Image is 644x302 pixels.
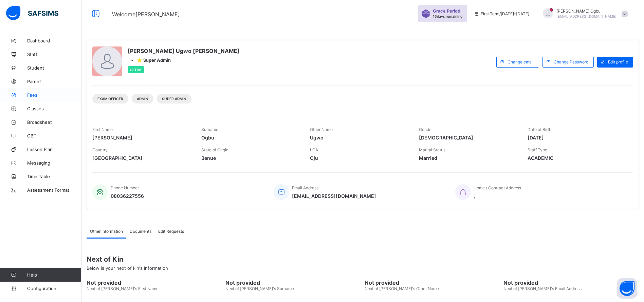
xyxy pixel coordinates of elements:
span: Next of Kin [87,255,639,263]
span: Lesson Plan [27,147,81,152]
div: • [128,58,240,63]
span: [DATE] [528,135,626,140]
span: Country [92,147,108,152]
span: [DEMOGRAPHIC_DATA] [419,135,518,140]
img: safsims [6,6,58,20]
span: Staff Type [528,147,547,152]
span: ACADEMIC [528,155,626,161]
span: [EMAIL_ADDRESS][DOMAIN_NAME] [292,193,376,199]
span: CBT [27,133,81,138]
span: LGA [310,147,318,152]
span: Next of [PERSON_NAME]'s First Name [87,286,159,291]
span: [PERSON_NAME] Ogbu [556,8,617,14]
span: [PERSON_NAME] [92,135,191,140]
span: Not provided [225,279,361,286]
span: 08036227556 [111,193,144,199]
span: Configuration [27,286,81,291]
span: Change email [508,59,534,64]
span: Classes [27,106,81,111]
span: Not provided [503,279,639,286]
span: Assessment Format [27,187,81,193]
span: , [474,193,521,199]
span: Dashboard [27,38,81,43]
span: Date of Birth [528,127,551,132]
span: [PERSON_NAME] Ugwo [PERSON_NAME] [128,48,240,54]
span: Change Password [554,59,588,64]
button: Open asap [617,278,637,299]
span: Next of [PERSON_NAME]'s Other Name [365,286,439,291]
span: Staff [27,52,81,57]
span: ⭐ Super Admin [137,58,171,63]
span: 16 days remaining [433,14,462,18]
span: State of Origin [201,147,228,152]
span: Time Table [27,174,81,179]
span: Marital Status [419,147,445,152]
span: Gender [419,127,433,132]
span: Documents [130,229,151,234]
span: Married [419,155,518,161]
span: Messaging [27,160,81,166]
div: AnnOgbu [536,8,631,19]
span: Oju [310,155,409,161]
span: Edit profile [608,59,628,64]
span: Broadsheet [27,119,81,125]
span: Ugwo [310,135,409,140]
span: Email Address [292,185,318,190]
span: Grace Period [433,8,460,14]
span: Exam Officer [97,97,123,101]
span: Admin [137,97,148,101]
span: First Name [92,127,113,132]
span: Below is your next of kin's Information [87,265,168,271]
span: Welcome [PERSON_NAME] [112,11,180,18]
img: sticker-purple.71386a28dfed39d6af7621340158ba97.svg [422,10,430,18]
span: [EMAIL_ADDRESS][DOMAIN_NAME] [556,14,617,18]
span: Fees [27,92,81,98]
span: Next of [PERSON_NAME]'s Email Address [503,286,582,291]
span: Active [129,68,142,72]
span: Not provided [365,279,500,286]
span: Parent [27,79,81,84]
span: Student [27,65,81,71]
span: Phone Number [111,185,139,190]
span: Help [27,272,81,278]
span: Benue [201,155,300,161]
span: Not provided [87,279,222,286]
span: Surname [201,127,218,132]
span: Next of [PERSON_NAME]'s Surname [225,286,294,291]
span: [GEOGRAPHIC_DATA] [92,155,191,161]
span: Other Information [90,229,123,234]
span: Home / Contract Address [474,185,521,190]
span: Edit Requests [158,229,184,234]
span: session/term information [474,11,529,16]
span: Ogbu [201,135,300,140]
span: Super Admin [162,97,186,101]
span: Other Name [310,127,333,132]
